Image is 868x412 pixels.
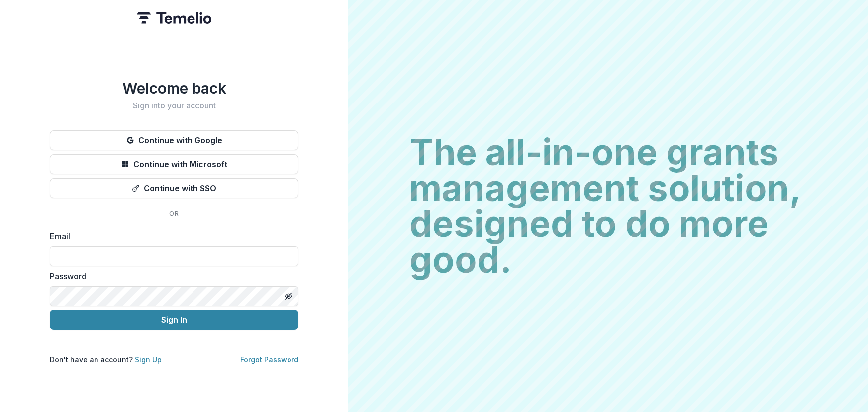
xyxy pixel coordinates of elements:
label: Email [50,230,292,242]
label: Password [50,270,292,282]
h1: Welcome back [50,79,298,97]
button: Continue with Google [50,130,298,150]
img: Temelio [137,12,211,24]
button: Toggle password visibility [281,288,296,304]
a: Forgot Password [240,355,298,364]
button: Sign In [50,310,298,330]
p: Don't have an account? [50,354,162,365]
button: Continue with Microsoft [50,154,298,174]
button: Continue with SSO [50,178,298,198]
h2: Sign into your account [50,101,298,110]
a: Sign Up [135,355,162,364]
